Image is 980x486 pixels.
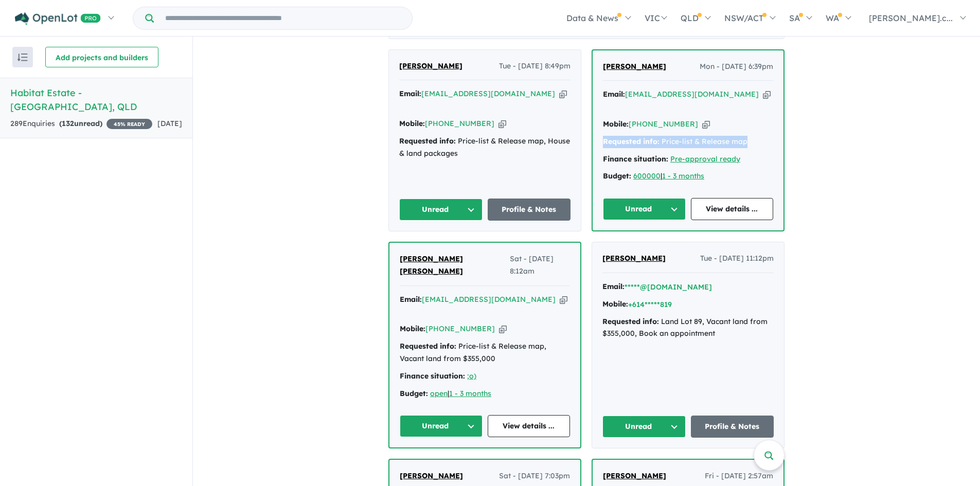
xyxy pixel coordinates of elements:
span: Fri - [DATE] 2:57am [705,470,773,482]
input: Try estate name, suburb, builder or developer [156,7,410,29]
strong: Mobile: [400,324,425,333]
strong: Requested info: [602,317,659,326]
span: Sat - [DATE] 8:12am [510,253,570,278]
a: View details ... [488,415,571,437]
div: 289 Enquir ies [10,118,152,130]
button: Unread [603,198,686,220]
strong: Mobile: [603,119,629,129]
a: [PERSON_NAME] [399,60,462,73]
button: Copy [559,88,567,99]
strong: Mobile: [399,119,425,128]
div: Land Lot 89, Vacant land from $355,000, Book an appointment [602,316,774,340]
div: Price-list & Release map, Vacant land from $355,000 [400,340,570,365]
a: ;o) [467,371,476,381]
strong: Budget: [400,389,428,398]
strong: Email: [603,89,625,99]
strong: Budget: [603,171,631,181]
a: [PHONE_NUMBER] [629,119,698,129]
a: [EMAIL_ADDRESS][DOMAIN_NAME] [422,295,556,304]
img: sort.svg [17,53,28,61]
a: View details ... [691,198,774,220]
a: [PERSON_NAME] [603,61,666,73]
img: Openlot PRO Logo White [15,12,101,25]
div: | [400,388,570,400]
button: Unread [399,199,483,221]
a: [PERSON_NAME] [602,253,666,265]
button: Copy [498,118,506,129]
a: [EMAIL_ADDRESS][DOMAIN_NAME] [625,89,759,99]
a: 1 - 3 months [449,389,491,398]
strong: Email: [400,295,422,304]
span: [PERSON_NAME] [399,61,462,70]
button: Copy [763,89,771,100]
span: [PERSON_NAME].c... [869,13,953,23]
a: [PERSON_NAME] [603,470,666,482]
button: Add projects and builders [45,47,158,67]
span: 132 [62,119,74,128]
strong: Requested info: [603,137,660,146]
span: [PERSON_NAME] [400,471,463,480]
strong: Mobile: [602,299,628,309]
h5: Habitat Estate - [GEOGRAPHIC_DATA] , QLD [10,86,182,114]
span: 45 % READY [106,119,152,129]
strong: Requested info: [399,136,456,146]
span: Tue - [DATE] 8:49pm [499,60,571,73]
a: 1 - 3 months [662,171,704,181]
a: [PERSON_NAME] [PERSON_NAME] [400,253,510,278]
a: Profile & Notes [691,416,774,438]
span: [DATE] [157,119,182,128]
strong: Email: [602,282,625,291]
button: Copy [702,119,710,130]
span: Mon - [DATE] 6:39pm [700,61,773,73]
button: Copy [560,294,567,305]
strong: Finance situation: [603,154,668,164]
button: Copy [499,323,507,334]
strong: Finance situation: [400,371,465,381]
a: 600000 [633,171,661,181]
div: Price-list & Release map, House & land packages [399,135,571,160]
a: Profile & Notes [488,199,571,221]
a: open [430,389,448,398]
div: | [603,170,773,183]
span: [PERSON_NAME] [603,62,666,71]
strong: ( unread) [59,119,102,128]
a: Pre-approval ready [670,154,740,164]
button: Unread [400,415,483,437]
a: [PERSON_NAME] [400,470,463,482]
button: Unread [602,416,686,438]
span: [PERSON_NAME] [602,254,666,263]
a: [EMAIL_ADDRESS][DOMAIN_NAME] [421,89,555,98]
div: Price-list & Release map [603,136,773,148]
strong: Email: [399,89,421,98]
a: [PHONE_NUMBER] [425,119,494,128]
span: Sat - [DATE] 7:03pm [499,470,570,482]
span: Tue - [DATE] 11:12pm [700,253,774,265]
span: [PERSON_NAME] [603,471,666,480]
a: [PHONE_NUMBER] [425,324,495,333]
span: [PERSON_NAME] [PERSON_NAME] [400,254,463,276]
strong: Requested info: [400,341,456,351]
